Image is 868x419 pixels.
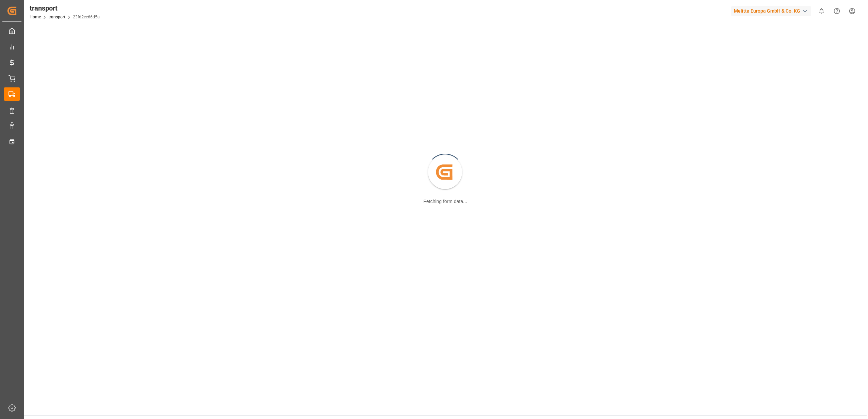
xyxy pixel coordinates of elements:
[30,3,100,13] div: transport
[731,4,814,17] button: Melitta Europa GmbH & Co. KG
[48,15,65,19] a: transport
[30,15,41,19] a: Home
[731,6,811,16] div: Melitta Europa GmbH & Co. KG
[829,3,845,19] button: Help Center
[423,198,467,205] div: Fetching form data...
[814,3,829,19] button: show 0 new notifications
